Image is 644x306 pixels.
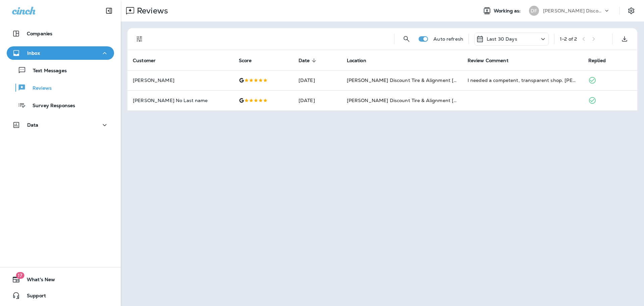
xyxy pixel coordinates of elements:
[26,103,75,109] p: Survey Responses
[347,77,557,83] span: [PERSON_NAME] Discount Tire & Alignment [GEOGRAPHIC_DATA] ([STREET_ADDRESS])
[134,6,168,16] p: Reviews
[7,118,114,132] button: Data
[588,58,606,63] span: Replied
[433,36,463,42] p: Auto refresh
[133,78,228,83] p: [PERSON_NAME]
[494,8,522,14] span: Working as:
[543,8,603,13] p: [PERSON_NAME] Discount Tire & Alignment
[588,57,614,63] span: Replied
[293,70,341,90] td: [DATE]
[529,6,539,16] div: DF
[7,98,114,112] button: Survey Responses
[7,27,114,40] button: Companies
[468,77,578,84] div: I needed a competent, transparent shop. Dustin and David gave me “all the info” and got me back i...
[7,81,114,95] button: Reviews
[20,293,46,301] span: Support
[299,58,310,63] span: Date
[487,36,517,42] p: Last 30 Days
[239,58,252,63] span: Score
[20,277,55,285] span: What's New
[468,58,508,63] span: Review Comment
[468,57,517,63] span: Review Comment
[239,57,261,63] span: Score
[7,46,114,60] button: Inbox
[7,289,114,302] button: Support
[618,32,631,46] button: Export as CSV
[26,85,52,92] p: Reviews
[133,57,164,63] span: Customer
[347,97,557,103] span: [PERSON_NAME] Discount Tire & Alignment [GEOGRAPHIC_DATA] ([STREET_ADDRESS])
[400,32,413,46] button: Search Reviews
[100,4,118,17] button: Collapse Sidebar
[560,36,577,42] div: 1 - 2 of 2
[27,122,39,128] p: Data
[27,31,52,36] p: Companies
[7,273,114,286] button: 17What's New
[133,58,156,63] span: Customer
[347,58,366,63] span: Location
[7,63,114,77] button: Text Messages
[347,57,375,63] span: Location
[16,272,24,279] span: 17
[293,90,341,111] td: [DATE]
[299,57,319,63] span: Date
[27,50,40,56] p: Inbox
[26,68,67,74] p: Text Messages
[133,98,228,103] p: [PERSON_NAME] No Last name
[133,32,146,46] button: Filters
[625,5,637,17] button: Settings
